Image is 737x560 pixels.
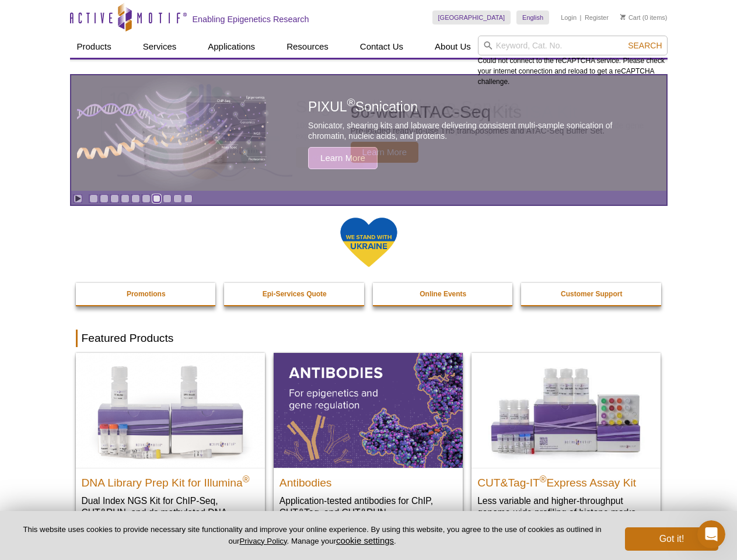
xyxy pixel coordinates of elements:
a: Go to slide 4 [121,194,130,203]
strong: Customer Support [561,290,622,298]
a: About Us [428,36,478,58]
button: cookie settings [336,535,394,545]
p: Dual Index NGS Kit for ChIP-Seq, CUT&RUN, and ds methylated DNA assays. [82,495,259,530]
a: Login [561,13,577,22]
sup: ® [347,97,355,109]
div: Could not connect to the reCAPTCHA service. Please check your internet connection and reload to g... [478,36,668,87]
p: Sonicator, shearing kits and labware delivering consistent multi-sample sonication of chromatin, ... [308,120,640,141]
a: Toggle autoplay [74,194,82,203]
a: PIXUL sonication PIXUL®Sonication Sonicator, shearing kits and labware delivering consistent mult... [71,75,666,191]
a: Go to slide 5 [131,194,140,203]
strong: Online Events [420,290,466,298]
a: All Antibodies Antibodies Application-tested antibodies for ChIP, CUT&Tag, and CUT&RUN. [274,353,463,530]
a: CUT&Tag-IT® Express Assay Kit CUT&Tag-IT®Express Assay Kit Less variable and higher-throughput ge... [471,353,661,530]
a: Contact Us [353,36,410,58]
a: Go to slide 10 [184,194,193,203]
a: Go to slide 2 [100,194,109,203]
a: Online Events [373,283,514,305]
a: Register [585,13,609,22]
li: | [580,10,582,24]
a: Go to slide 7 [152,194,161,203]
li: (0 items) [620,10,668,24]
a: Products [70,36,118,58]
p: Application-tested antibodies for ChIP, CUT&Tag, and CUT&RUN. [280,495,457,519]
sup: ® [540,474,547,484]
h2: Enabling Epigenetics Research [193,14,309,24]
a: Go to slide 6 [142,194,151,203]
img: We Stand With Ukraine [340,216,398,268]
a: Go to slide 1 [89,194,98,203]
strong: Promotions [127,290,166,298]
img: CUT&Tag-IT® Express Assay Kit [471,353,661,467]
a: [GEOGRAPHIC_DATA] [432,10,511,24]
iframe: Intercom live chat [697,520,725,548]
span: Learn More [308,147,378,169]
a: Services [136,36,184,58]
img: PIXUL sonication [77,75,270,191]
article: PIXUL Sonication [71,75,666,191]
a: Resources [280,36,336,58]
input: Keyword, Cat. No. [478,36,668,55]
h2: DNA Library Prep Kit for Illumina [82,471,259,489]
sup: ® [243,474,250,484]
a: Go to slide 8 [163,194,172,203]
span: Search [628,41,662,50]
img: DNA Library Prep Kit for Illumina [76,353,265,467]
h2: CUT&Tag-IT Express Assay Kit [477,471,655,489]
a: Customer Support [521,283,662,305]
p: Less variable and higher-throughput genome-wide profiling of histone marks​. [477,495,655,519]
img: All Antibodies [274,353,463,467]
img: Your Cart [620,14,626,20]
a: Go to slide 3 [110,194,119,203]
h2: Featured Products [76,330,662,347]
strong: Epi-Services Quote [263,290,327,298]
a: Epi-Services Quote [224,283,365,305]
a: Go to slide 9 [173,194,182,203]
a: Promotions [76,283,217,305]
span: PIXUL Sonication [308,99,418,114]
a: Cart [620,13,641,22]
button: Search [624,40,665,51]
button: Got it! [625,527,718,551]
p: This website uses cookies to provide necessary site functionality and improve your online experie... [19,524,606,547]
a: Applications [201,36,262,58]
a: Privacy Policy [239,537,287,545]
h2: Antibodies [280,471,457,489]
a: English [516,10,549,24]
a: DNA Library Prep Kit for Illumina DNA Library Prep Kit for Illumina® Dual Index NGS Kit for ChIP-... [76,353,265,541]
